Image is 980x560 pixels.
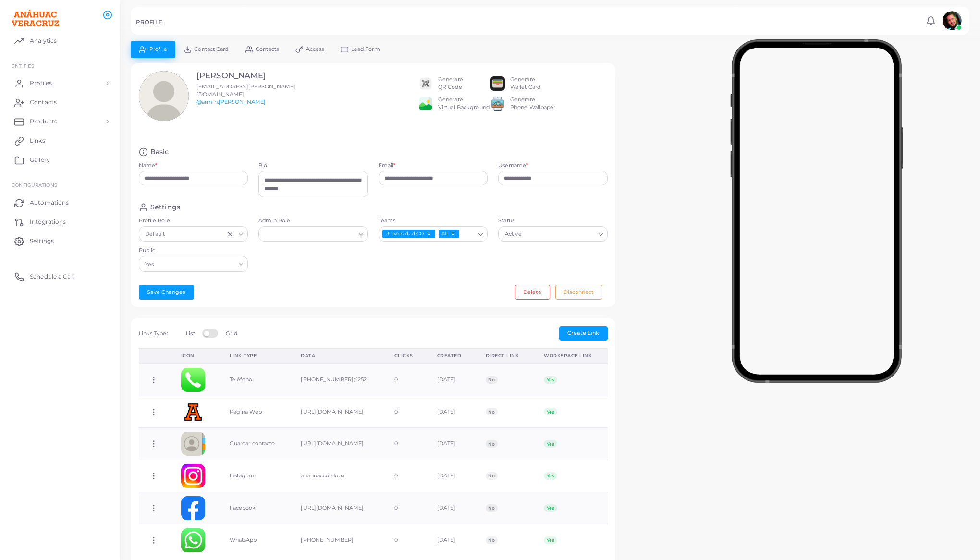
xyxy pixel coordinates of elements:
[290,492,383,524] td: [URL][DOMAIN_NAME]
[139,217,248,225] label: Profile Role
[290,460,383,492] td: anahuaccordoba
[555,285,602,299] button: Disconnect
[544,408,557,415] span: Yes
[427,460,475,492] td: [DATE]
[139,226,248,242] div: Search for option
[437,353,465,359] div: Created
[290,428,383,460] td: [URL][DOMAIN_NAME]
[438,76,463,91] div: Generate QR Code
[181,400,205,424] img: xAww3T1zJPRXQDMlkLXKzzOWJCNpBroj-1712275393386.png
[510,96,556,111] div: Generate Phone Wallpaper
[498,162,528,170] label: Username
[30,117,57,126] span: Products
[181,432,205,456] img: contactcard.png
[384,492,427,524] td: 0
[544,353,597,359] div: Workspace Link
[301,353,373,359] div: Data
[144,230,166,240] span: Default
[30,79,52,87] span: Profiles
[439,230,459,239] span: All
[7,231,113,251] a: Settings
[427,492,475,524] td: [DATE]
[7,112,113,131] a: Products
[139,349,171,364] th: Action
[544,536,557,544] span: Yes
[486,536,498,544] span: No
[30,272,74,281] span: Schedule a Call
[290,524,383,556] td: [PHONE_NUMBER]
[7,267,113,286] a: Schedule a Call
[9,9,62,27] a: logo
[382,230,435,239] span: Universidad CO
[7,31,113,50] a: Analytics
[219,524,291,556] td: WhatsApp
[167,229,224,240] input: Search for option
[219,396,291,428] td: Página Web
[196,71,328,81] h3: [PERSON_NAME]
[149,47,167,52] span: Profile
[510,76,540,91] div: Generate Wallet Card
[263,229,355,240] input: Search for option
[503,230,523,240] span: Active
[226,330,237,338] label: Grid
[379,162,396,170] label: Email
[258,217,368,225] label: Admin Role
[486,440,498,448] span: No
[427,396,475,428] td: [DATE]
[30,198,69,207] span: Automations
[384,460,427,492] td: 0
[384,428,427,460] td: 0
[7,212,113,231] a: Integrations
[194,47,228,52] span: Contact Card
[940,11,964,30] a: avatar
[30,218,66,226] span: Integrations
[427,428,475,460] td: [DATE]
[256,47,279,52] span: Contacts
[567,329,599,336] span: Create Link
[12,63,34,69] span: ENTITIES
[418,97,433,111] img: e64e04433dee680bcc62d3a6779a8f701ecaf3be228fb80ea91b313d80e16e10.png
[290,364,383,396] td: [PHONE_NUMBER];4252
[384,396,427,428] td: 0
[351,47,380,52] span: Lead Form
[150,203,180,212] h4: Settings
[7,150,113,170] a: Gallery
[219,492,291,524] td: Facebook
[290,396,383,428] td: [URL][DOMAIN_NAME]
[181,528,205,552] img: whatsapp.png
[486,408,498,415] span: No
[544,376,557,384] span: Yes
[486,353,523,359] div: Direct Link
[7,131,113,150] a: Links
[258,226,368,242] div: Search for option
[384,524,427,556] td: 0
[227,230,233,238] button: Clear Selected
[427,524,475,556] td: [DATE]
[450,231,456,237] button: Deselect All
[139,330,168,337] span: Links Type:
[544,440,557,448] span: Yes
[219,364,291,396] td: Teléfono
[156,259,235,269] input: Search for option
[12,182,57,188] span: Configurations
[394,353,416,359] div: Clicks
[460,229,475,240] input: Search for option
[7,193,113,212] a: Automations
[544,504,557,512] span: Yes
[139,256,248,271] div: Search for option
[186,330,195,338] label: List
[30,98,57,107] span: Contacts
[524,229,594,240] input: Search for option
[515,285,550,299] button: Delete
[230,353,280,359] div: Link Type
[181,464,205,488] img: instagram.png
[139,285,194,299] button: Save Changes
[136,19,162,25] h5: PROFILE
[943,11,962,30] img: avatar
[498,217,608,225] label: Status
[30,136,45,145] span: Links
[181,496,205,520] img: facebook.png
[181,368,205,392] img: phone.png
[196,83,295,97] span: [EMAIL_ADDRESS][PERSON_NAME][DOMAIN_NAME]
[181,353,208,359] div: Icon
